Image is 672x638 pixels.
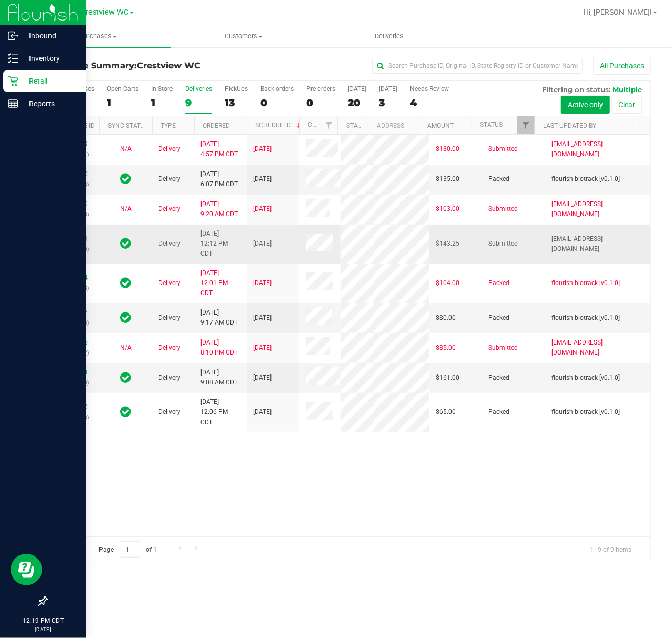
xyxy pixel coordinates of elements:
a: State Registry ID [346,122,402,129]
a: Customer [308,121,340,128]
span: Not Applicable [120,344,132,351]
span: Delivery [158,313,180,323]
th: Address [368,116,419,135]
span: Crestview WC [137,60,200,70]
span: Delivery [158,278,180,288]
span: In Sync [121,236,132,251]
span: [DATE] 12:06 PM CDT [200,397,240,428]
p: Retail [18,75,82,87]
span: In Sync [121,310,132,325]
span: [DATE] [253,174,272,184]
span: [DATE] 12:12 PM CDT [200,229,240,259]
a: Sync Status [108,122,148,129]
span: $180.00 [436,144,459,154]
a: Customers [171,25,317,47]
div: [DATE] [379,85,397,93]
span: Delivery [158,343,180,353]
div: 0 [260,97,294,109]
span: $161.00 [436,373,459,383]
span: Delivery [158,174,180,184]
input: 1 [121,541,139,558]
span: In Sync [121,171,132,186]
span: Submitted [488,144,518,154]
span: [EMAIL_ADDRESS][DOMAIN_NAME] [551,234,644,254]
span: [DATE] [253,144,272,154]
span: $85.00 [436,343,456,353]
span: [DATE] [253,407,272,417]
div: 1 [107,97,138,109]
span: Customers [172,32,316,41]
inline-svg: Inbound [8,31,18,41]
span: [DATE] 9:17 AM CDT [200,308,238,328]
span: [EMAIL_ADDRESS][DOMAIN_NAME] [551,338,644,358]
span: Crestview WC [81,8,128,17]
span: Submitted [488,239,518,249]
span: $104.00 [436,278,459,288]
span: [DATE] 6:07 PM CDT [200,169,238,189]
span: 1 - 9 of 9 items [581,541,640,557]
iframe: Resource center [11,554,42,585]
span: In Sync [121,276,132,290]
a: Filter [517,116,535,134]
span: [DATE] [253,373,272,383]
span: [DATE] [253,278,272,288]
h3: Purchase Summary: [46,61,248,70]
span: [DATE] [253,204,272,214]
a: Type [161,122,176,129]
inline-svg: Inventory [8,53,18,64]
span: [DATE] [253,313,272,323]
div: 3 [379,97,397,109]
a: Filter [320,116,337,134]
button: N/A [120,343,132,353]
span: Submitted [488,204,518,214]
span: Hi, [PERSON_NAME]! [584,8,652,16]
span: flourish-biotrack [v0.1.0] [551,278,620,288]
span: $80.00 [436,313,456,323]
div: Pre-orders [306,85,335,93]
span: [DATE] 12:01 PM CDT [200,268,240,299]
span: In Sync [121,370,132,385]
span: Filtering on status: [542,85,610,94]
span: [DATE] 8:10 PM CDT [200,338,238,358]
button: Clear [611,96,642,114]
p: Inbound [18,29,82,42]
p: Reports [18,97,82,110]
a: Status [480,121,503,128]
span: Delivery [158,144,180,154]
a: Deliveries [316,25,462,47]
div: PickUps [225,85,248,93]
span: Packed [488,373,509,383]
button: All Purchases [593,57,651,75]
span: Packed [488,278,509,288]
span: Submitted [488,343,518,353]
span: $135.00 [436,174,459,184]
span: Delivery [158,407,180,417]
span: [DATE] [253,239,272,249]
p: Inventory [18,52,82,65]
button: N/A [120,204,132,214]
a: Scheduled [255,121,303,129]
span: Packed [488,174,509,184]
span: flourish-biotrack [v0.1.0] [551,407,620,417]
span: Not Applicable [120,145,132,153]
div: In Store [151,85,173,93]
span: $143.25 [436,239,459,249]
div: 9 [185,97,212,109]
p: [DATE] [5,625,82,633]
div: [DATE] [348,85,366,93]
span: [DATE] 9:20 AM CDT [200,199,238,219]
span: Delivery [158,373,180,383]
div: 0 [306,97,335,109]
span: In Sync [121,404,132,419]
div: Back-orders [260,85,294,93]
span: $65.00 [436,407,456,417]
span: [DATE] [253,343,272,353]
div: Open Carts [107,85,138,93]
p: 12:19 PM CDT [5,616,82,625]
input: Search Purchase ID, Original ID, State Registry ID or Customer Name... [372,58,583,74]
a: Ordered [203,122,230,129]
span: Packed [488,313,509,323]
span: flourish-biotrack [v0.1.0] [551,174,620,184]
div: 20 [348,97,366,109]
a: Purchases [25,25,171,47]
